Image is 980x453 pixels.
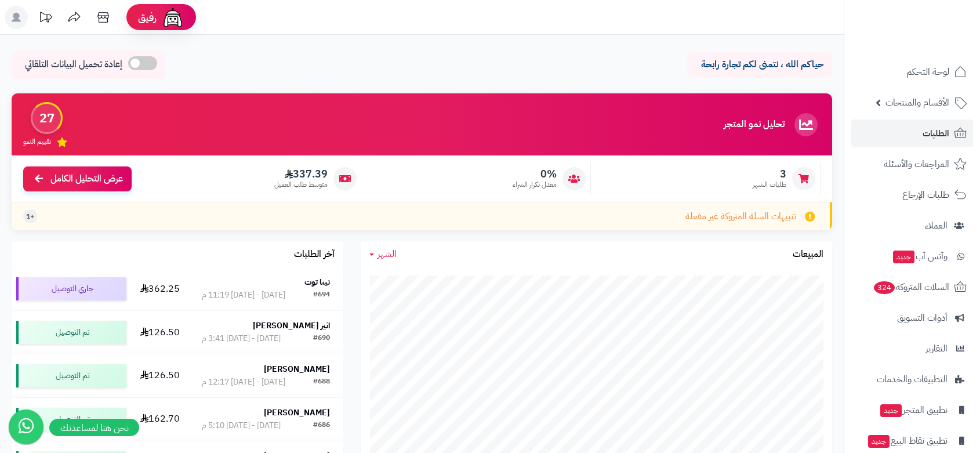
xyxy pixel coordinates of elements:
[877,371,948,387] span: التطبيقات والخدمات
[851,335,973,363] a: التقارير
[202,420,281,432] div: [DATE] - [DATE] 5:10 م
[724,119,785,130] h3: تحليل نمو المتجر
[753,168,786,180] span: 3
[26,212,34,222] span: +1
[902,187,949,203] span: طلبات الإرجاع
[313,376,330,388] div: #688
[892,248,948,264] span: وآتس آب
[50,172,123,186] span: عرض التحليل الكامل
[16,277,126,300] div: جاري التوصيل
[925,340,948,357] span: التقارير
[851,365,973,393] a: التطبيقات والخدمات
[202,376,285,388] div: [DATE] - [DATE] 12:17 م
[884,156,949,172] span: المراجعات والأسئلة
[879,402,948,418] span: تطبيق المتجر
[696,58,823,71] p: حياكم الله ، نتمنى لكم تجارة رابحة
[867,433,948,449] span: تطبيق نقاط البيع
[313,333,330,345] div: #690
[304,276,330,288] strong: نينا توت
[851,181,973,209] a: طلبات الإرجاع
[893,251,914,263] span: جديد
[851,396,973,424] a: تطبيق المتجرجديد
[897,310,948,326] span: أدوات التسويق
[851,58,973,86] a: لوحة التحكم
[264,407,330,419] strong: [PERSON_NAME]
[851,273,973,301] a: السلات المتروكة324
[901,28,969,53] img: logo-2.png
[851,304,973,332] a: أدوات التسويق
[16,364,126,387] div: تم التوصيل
[923,125,949,142] span: الطلبات
[685,210,796,223] span: تنبيهات السلة المتروكة غير مفعلة
[131,267,188,310] td: 362.25
[313,420,330,432] div: #686
[23,166,132,191] a: عرض التحليل الكامل
[274,180,328,190] span: متوسط طلب العميل
[513,168,557,180] span: 0%
[31,6,60,32] a: تحديثات المنصة
[873,279,949,295] span: السلات المتروكة
[851,242,973,270] a: وآتس آبجديد
[294,249,335,260] h3: آخر الطلبات
[753,180,786,190] span: طلبات الشهر
[16,321,126,344] div: تم التوصيل
[253,320,330,332] strong: اثير [PERSON_NAME]
[25,58,122,71] span: إعادة تحميل البيانات التلقائي
[202,289,285,301] div: [DATE] - [DATE] 11:19 م
[202,333,281,345] div: [DATE] - [DATE] 3:41 م
[880,404,902,417] span: جديد
[131,354,188,397] td: 126.50
[138,10,157,24] span: رفيق
[16,408,126,431] div: تم التوصيل
[513,180,557,190] span: معدل تكرار الشراء
[131,311,188,354] td: 126.50
[925,218,948,234] span: العملاء
[264,363,330,375] strong: [PERSON_NAME]
[161,6,184,29] img: ai-face.png
[851,212,973,240] a: العملاء
[793,249,823,260] h3: المبيعات
[906,64,949,80] span: لوحة التحكم
[851,150,973,178] a: المراجعات والأسئلة
[369,248,397,261] a: الشهر
[885,95,949,111] span: الأقسام والمنتجات
[851,119,973,147] a: الطلبات
[868,435,890,448] span: جديد
[274,168,328,180] span: 337.39
[131,398,188,441] td: 162.70
[378,247,397,261] span: الشهر
[874,281,895,294] span: 324
[313,289,330,301] div: #694
[23,137,51,147] span: تقييم النمو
